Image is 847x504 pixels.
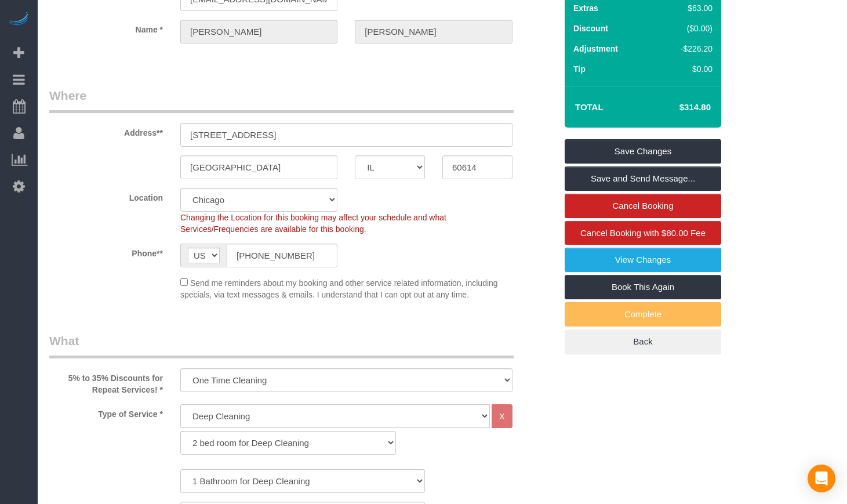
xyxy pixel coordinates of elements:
[645,103,711,113] h4: $314.80
[180,20,337,43] input: First Name**
[573,2,598,14] label: Extras
[580,228,706,238] span: Cancel Booking with $80.00 Fee
[656,2,713,14] div: $63.00
[41,368,172,396] label: 5% to 35% Discounts for Repeat Services! *
[565,248,721,272] a: View Changes
[7,12,30,28] img: Automaid Logo
[808,465,835,492] div: Open Intercom Messenger
[49,332,514,358] legend: What
[41,188,172,204] label: Location
[355,20,512,43] input: Last Name*
[442,155,512,179] input: Zip Code**
[656,43,713,55] div: -$226.20
[656,63,713,75] div: $0.00
[565,139,721,164] a: Save Changes
[180,278,498,299] span: Send me reminders about my booking and other service related information, including specials, via...
[573,43,618,55] label: Adjustment
[49,87,514,113] legend: Where
[565,221,721,245] a: Cancel Booking with $80.00 Fee
[575,102,604,112] strong: Total
[565,194,721,218] a: Cancel Booking
[565,329,721,354] a: Back
[656,23,713,34] div: ($0.00)
[41,404,172,420] label: Type of Service *
[565,275,721,299] a: Book This Again
[565,166,721,191] a: Save and Send Message...
[573,23,608,34] label: Discount
[41,20,172,35] label: Name *
[180,213,446,234] span: Changing the Location for this booking may affect your schedule and what Services/Frequencies are...
[573,63,586,75] label: Tip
